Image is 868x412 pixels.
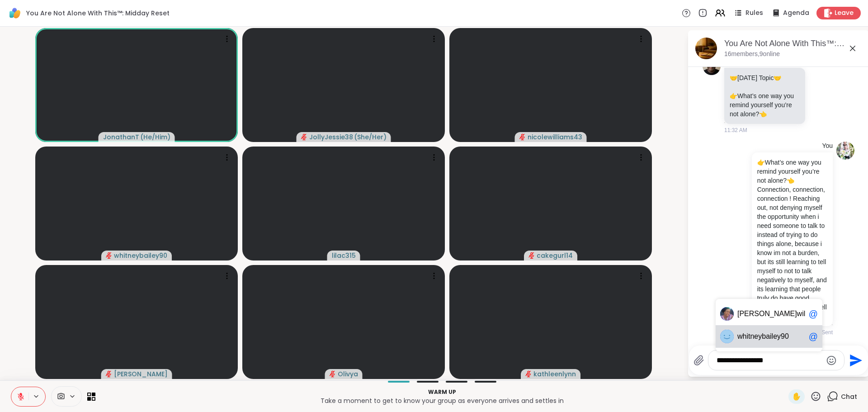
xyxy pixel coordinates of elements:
p: What’s one way you remind yourself you’re not alone? Connection, connection, connection ! Reachin... [757,158,827,321]
span: w [737,332,743,341]
span: 🤝 [774,74,781,81]
span: ( She/Her ) [354,133,387,142]
img: w [720,330,734,343]
p: 16 members, 9 online [724,50,780,59]
span: [PERSON_NAME] [114,369,168,379]
span: audio-muted [301,134,307,140]
img: You Are Not Alone With This™: Midday Reset, Oct 11 [695,38,717,59]
span: audio-muted [106,371,112,377]
span: Sent [821,328,833,336]
p: [DATE] Topic [730,73,800,82]
span: 👉 [730,92,737,99]
span: audio-muted [528,252,535,259]
p: What’s one way you remind yourself you’re not alone? [730,91,800,118]
span: audio-muted [525,371,532,377]
span: [PERSON_NAME] [737,309,797,318]
textarea: Type your message [717,356,822,365]
button: Send [844,350,865,370]
span: Agenda [783,9,809,18]
span: audio-muted [106,252,112,259]
span: Leave [835,9,854,18]
div: @ [809,308,818,319]
div: @ [809,331,818,342]
h4: You [822,142,833,151]
span: lilac315 [332,251,356,260]
img: ShareWell Logomark [7,5,23,21]
span: ( He/Him ) [140,133,170,142]
span: cakegurl14 [537,251,573,260]
div: You Are Not Alone With This™: Midday Reset, [DATE] [724,38,862,49]
span: 👈 [787,177,794,184]
span: JollyJessie38 [309,133,353,142]
span: w [797,309,802,318]
span: 👉 [757,159,765,166]
span: ✋ [792,391,801,402]
button: Emoji picker [826,355,837,366]
a: wwhitneybailey90@ [716,325,822,348]
p: Warm up [101,388,783,396]
span: Chat [841,392,857,401]
span: whitneybailey90 [114,251,167,260]
span: 11:32 AM [724,126,747,134]
span: audio-muted [519,134,526,140]
img: n [720,307,734,321]
span: 👈 [759,110,767,118]
span: You Are Not Alone With This™: Midday Reset [26,9,170,18]
span: nicolewilliams43 [528,133,582,142]
span: Olivya [338,369,358,379]
a: n[PERSON_NAME]williams43@ [716,303,822,325]
span: Rules [745,9,763,18]
div: nicolewilliams43 [720,307,734,321]
span: audio-muted [330,371,336,377]
span: JonathanT [103,133,139,142]
p: Take a moment to get to know your group as everyone arrives and settles in [101,396,783,405]
span: hitneybailey90 [743,332,789,341]
div: whitneybailey90 [720,330,734,343]
span: kathleenlynn [533,369,576,379]
img: https://sharewell-space-live.sfo3.digitaloceanspaces.com/user-generated/3602621c-eaa5-4082-863a-9... [836,142,854,160]
span: illiams43 [802,309,830,318]
span: 🤝 [730,74,737,81]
